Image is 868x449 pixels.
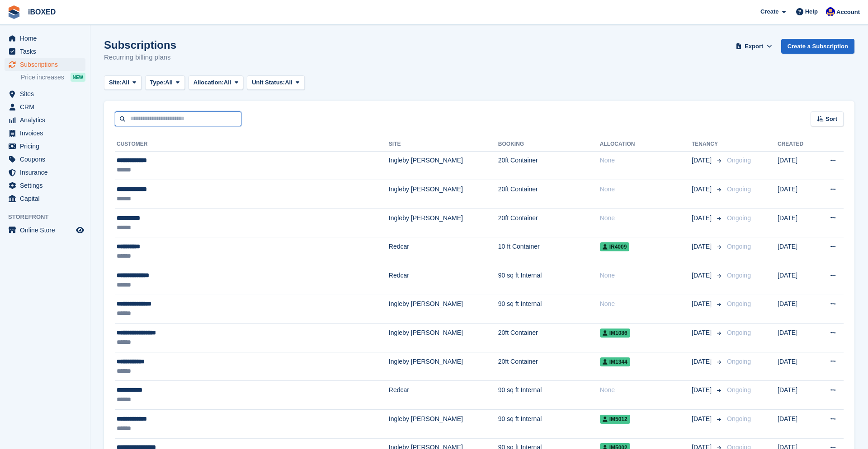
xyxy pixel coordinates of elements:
span: Ongoing [727,214,751,222]
td: 20ft Container [498,180,600,209]
span: Tasks [20,45,74,58]
a: menu [5,153,85,166]
td: 90 sq ft Internal [498,266,600,295]
a: menu [5,101,85,113]
a: menu [5,166,85,179]
div: None [600,156,692,165]
td: Ingleby [PERSON_NAME] [389,208,498,237]
span: Pricing [20,140,74,153]
span: All [285,78,292,87]
span: [DATE] [692,357,713,366]
h1: Subscriptions [104,39,176,51]
div: NEW [71,73,85,82]
a: menu [5,58,85,71]
td: Ingleby [PERSON_NAME] [389,180,498,209]
span: [DATE] [692,328,713,338]
span: IM1344 [600,357,630,366]
a: menu [5,179,85,192]
td: 20ft Container [498,352,600,381]
span: Export [745,42,763,51]
td: [DATE] [778,151,816,180]
img: Noor Rashid [826,7,835,16]
td: Ingleby [PERSON_NAME] [389,324,498,352]
span: Ongoing [727,358,751,365]
span: Allocation: [193,78,224,87]
span: IM1086 [600,329,630,338]
span: [DATE] [692,271,713,280]
td: 20ft Container [498,151,600,180]
th: Booking [498,137,600,152]
a: menu [5,140,85,153]
span: Ongoing [727,415,751,422]
span: [DATE] [692,242,713,251]
button: Allocation: All [189,75,244,90]
td: Ingleby [PERSON_NAME] [389,295,498,324]
th: Allocation [600,137,692,152]
a: menu [5,88,85,100]
span: Invoices [20,127,74,139]
span: Ongoing [727,243,751,250]
th: Customer [115,137,389,152]
div: None [600,385,692,395]
td: 90 sq ft Internal [498,381,600,410]
td: [DATE] [778,352,816,381]
span: Sites [20,88,74,100]
button: Unit Status: All [247,75,304,90]
div: None [600,185,692,194]
span: Type: [150,78,165,87]
span: Sort [826,115,837,124]
th: Tenancy [692,137,723,152]
div: None [600,271,692,280]
span: Home [20,32,74,45]
a: menu [5,32,85,45]
td: [DATE] [778,295,816,324]
td: [DATE] [778,381,816,410]
span: Capital [20,192,74,205]
td: 90 sq ft Internal [498,410,600,439]
span: [DATE] [692,156,713,165]
a: Price increases NEW [21,72,85,82]
span: [DATE] [692,385,713,395]
td: Ingleby [PERSON_NAME] [389,352,498,381]
span: Help [805,7,818,16]
span: Ongoing [727,272,751,279]
span: Settings [20,179,74,192]
span: Unit Status: [252,78,285,87]
td: Ingleby [PERSON_NAME] [389,410,498,439]
a: menu [5,114,85,126]
span: Price increases [21,73,64,82]
td: 20ft Container [498,208,600,237]
span: Create [760,7,778,16]
button: Type: All [145,75,185,90]
td: [DATE] [778,266,816,295]
button: Site: All [104,75,142,90]
span: Subscriptions [20,58,74,71]
span: [DATE] [692,185,713,194]
span: Coupons [20,153,74,166]
div: None [600,213,692,223]
span: Ongoing [727,386,751,393]
a: menu [5,224,85,236]
td: [DATE] [778,410,816,439]
a: Create a Subscription [781,39,854,54]
a: Preview store [75,225,85,236]
th: Site [389,137,498,152]
span: Online Store [20,224,74,236]
a: menu [5,192,85,205]
span: [DATE] [692,414,713,424]
span: Ongoing [727,300,751,307]
td: [DATE] [778,180,816,209]
div: None [600,299,692,309]
span: [DATE] [692,213,713,223]
td: Redcar [389,237,498,266]
span: IR4009 [600,242,630,251]
span: Account [836,8,860,17]
p: Recurring billing plans [104,52,176,63]
span: Ongoing [727,157,751,164]
a: iBOXED [24,5,59,19]
span: [DATE] [692,299,713,309]
td: 10 ft Container [498,237,600,266]
span: Site: [109,78,122,87]
span: CRM [20,101,74,113]
img: stora-icon-8386f47178a22dfd0bd8f6a31ec36ba5ce8667c1dd55bd0f319d3a0aa187defe.svg [7,5,21,19]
